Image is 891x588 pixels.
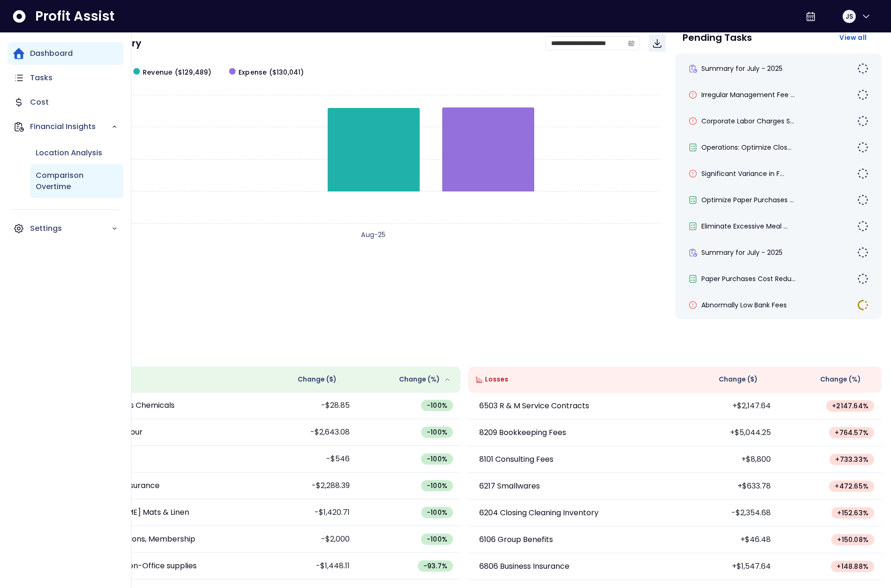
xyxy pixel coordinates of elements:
span: Eliminate Excessive Meal ... [701,221,788,231]
span: + 148.88 % [837,562,868,571]
p: Wins & Losses [47,346,882,355]
span: Change (%) [399,374,440,384]
svg: calendar [628,40,635,46]
td: -$28.85 [254,392,357,419]
p: 6217 Smallwares [479,481,540,492]
p: Settings [30,223,111,234]
td: +$46.48 [675,527,778,553]
span: + 150.08 % [837,535,868,544]
button: View all [832,29,874,46]
span: -100 % [427,481,447,490]
span: Operations: Optimize Clos... [701,143,791,152]
span: -100 % [427,508,447,517]
span: Irregular Management Fee ... [701,90,795,99]
p: 6106 Group Benefits [479,534,553,545]
img: todo [857,63,868,74]
span: + 733.33 % [835,455,868,464]
p: Tasks [30,72,53,84]
td: +$8,800 [675,446,778,473]
span: Losses [485,374,508,384]
td: -$1,420.71 [254,499,357,526]
img: todo [857,142,868,153]
span: Summary for July - 2025 [701,64,783,73]
td: +$5,044.25 [675,420,778,446]
td: +$2,147.64 [675,393,778,420]
td: -$2,000 [254,526,357,553]
img: todo [857,115,868,127]
span: Change ( $ ) [298,374,337,384]
span: Paper Purchases Cost Redu... [701,274,796,283]
p: 6503 R & M Service Contracts [479,400,589,412]
p: 8209 Bookkeeping Fees [479,427,566,438]
span: + 2147.64 % [832,401,868,411]
img: todo [857,247,868,258]
span: JS [845,12,853,21]
td: -$2,354.68 [675,500,778,527]
td: -$2,288.39 [254,473,357,499]
td: +$633.78 [675,473,778,500]
span: + 472.65 % [835,481,868,491]
p: 6204 Closing Cleaning Inventory [479,507,599,519]
span: View all [839,33,867,42]
p: Location Analysis [36,147,102,159]
span: -100 % [427,401,447,410]
span: -100 % [427,428,447,437]
p: Pending Tasks [683,33,752,42]
img: todo [857,194,868,206]
span: -100 % [427,535,447,544]
td: -$1,448.11 [254,553,357,580]
span: -93.7 % [423,561,447,571]
img: todo [857,89,868,100]
span: Expense ($130,041) [238,68,304,77]
p: Financial Insights [30,121,111,132]
td: +$1,547.64 [675,553,778,580]
span: Profit Assist [35,8,115,25]
span: Significant Variance in F... [701,169,784,178]
p: 8101 Consulting Fees [479,454,553,465]
span: Corporate Labor Charges S... [701,116,794,126]
span: -100 % [427,454,447,464]
p: Dashboard [30,48,73,59]
img: todo [857,273,868,284]
p: Comparison Overtime [36,170,118,192]
button: Download [649,35,666,52]
span: Revenue ($129,489) [143,68,212,77]
p: 6806 Business Insurance [479,561,569,572]
p: Cost [30,97,49,108]
img: in-progress [857,299,868,311]
span: Change ( $ ) [719,374,758,384]
td: -$2,643.08 [254,419,357,446]
img: todo [857,168,868,179]
span: Change (%) [820,374,861,384]
span: Abnormally Low Bank Fees [701,300,787,310]
span: + 764.57 % [835,428,868,437]
td: -$546 [254,446,357,473]
text: Aug-25 [361,230,385,239]
span: Optimize Paper Purchases ... [701,195,794,205]
img: todo [857,221,868,232]
span: Summary for July - 2025 [701,248,783,257]
span: + 152.63 % [837,508,868,518]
